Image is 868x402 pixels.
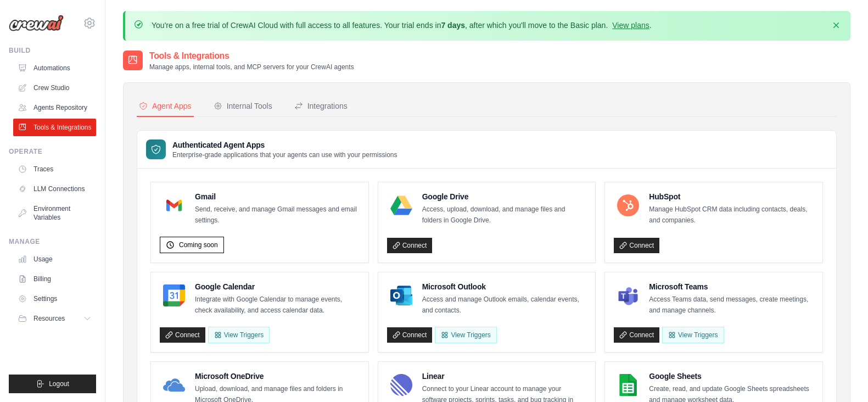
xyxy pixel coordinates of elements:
[422,191,587,202] h4: Google Drive
[139,101,192,111] div: Agent Apps
[33,314,65,323] span: Resources
[441,21,465,30] strong: 7 days
[649,294,814,316] p: Access Teams data, send messages, create meetings, and manage channels.
[292,96,350,117] button: Integrations
[13,99,96,116] a: Agents Repository
[13,270,96,288] a: Billing
[9,375,96,393] button: Logout
[195,281,360,292] h4: Google Calendar
[149,63,354,71] p: Manage apps, internal tools, and MCP servers for your CrewAI agents
[387,327,433,343] a: Connect
[617,284,639,306] img: Microsoft Teams Logo
[13,79,96,97] a: Crew Studio
[387,238,433,253] a: Connect
[149,49,354,63] h2: Tools & Integrations
[390,374,412,396] img: Linear Logo
[662,327,724,343] : View Triggers
[649,371,814,382] h4: Google Sheets
[13,310,96,327] button: Resources
[172,150,397,159] p: Enterprise-grade applications that your agents can use with your permissions
[195,371,360,382] h4: Microsoft OneDrive
[294,101,348,111] div: Integrations
[195,294,360,316] p: Integrate with Google Calendar to manage events, check availability, and access calendar data.
[13,250,96,268] a: Usage
[649,281,814,292] h4: Microsoft Teams
[612,21,649,30] a: View plans
[617,374,639,396] img: Google Sheets Logo
[390,194,412,216] img: Google Drive Logo
[614,327,659,343] a: Connect
[614,238,659,253] a: Connect
[172,139,397,150] h3: Authenticated Agent Apps
[649,204,814,226] p: Manage HubSpot CRM data including contacts, deals, and companies.
[617,194,639,216] img: HubSpot Logo
[13,160,96,178] a: Traces
[422,371,587,382] h4: Linear
[13,200,96,226] a: Environment Variables
[9,46,96,55] div: Build
[160,327,205,343] a: Connect
[195,191,360,202] h4: Gmail
[390,284,412,306] img: Microsoft Outlook Logo
[422,281,587,292] h4: Microsoft Outlook
[208,327,270,343] button: View Triggers
[422,294,587,316] p: Access and manage Outlook emails, calendar events, and contacts.
[195,204,360,226] p: Send, receive, and manage Gmail messages and email settings.
[163,374,185,396] img: Microsoft OneDrive Logo
[214,101,272,111] div: Internal Tools
[9,237,96,246] div: Manage
[13,59,96,77] a: Automations
[422,204,587,226] p: Access, upload, download, and manage files and folders in Google Drive.
[49,379,69,388] span: Logout
[13,290,96,308] a: Settings
[179,241,218,249] span: Coming soon
[137,96,194,117] button: Agent Apps
[9,15,64,31] img: Logo
[152,20,652,31] p: You're on a free trial of CrewAI Cloud with full access to all features. Your trial ends in , aft...
[435,327,496,343] : View Triggers
[13,180,96,198] a: LLM Connections
[9,147,96,156] div: Operate
[13,119,96,136] a: Tools & Integrations
[649,191,814,202] h4: HubSpot
[163,194,185,216] img: Gmail Logo
[163,284,185,306] img: Google Calendar Logo
[211,96,275,117] button: Internal Tools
